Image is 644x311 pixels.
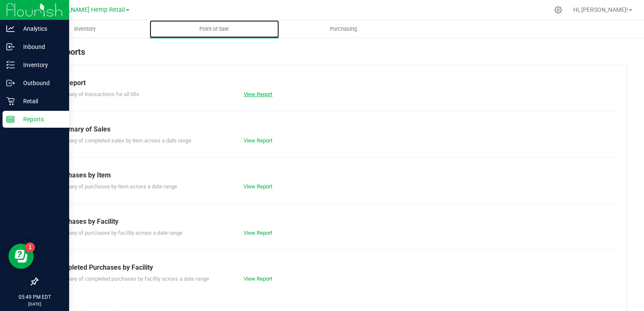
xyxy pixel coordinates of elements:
[54,217,610,227] div: Purchases by Facility
[15,96,65,106] p: Retail
[6,43,15,51] inline-svg: Inbound
[54,183,177,190] span: Summary of purchases by item across a date range
[188,25,240,33] span: Point of Sale
[54,78,610,88] div: Till Report
[54,263,610,273] div: Completed Purchases by Facility
[54,170,610,180] div: Purchases by Item
[15,60,65,70] p: Inventory
[6,79,15,87] inline-svg: Outbound
[8,244,34,269] iframe: Resource center
[4,293,65,301] p: 05:49 PM EDT
[54,124,610,134] div: Summary of Sales
[553,6,563,14] div: Manage settings
[15,78,65,88] p: Outbound
[37,46,627,65] div: POS Reports
[279,20,408,38] a: Purchasing
[244,137,272,144] a: View Report
[150,20,279,38] a: Point of Sale
[244,276,272,282] a: View Report
[15,24,65,34] p: Analytics
[20,20,150,38] a: Inventory
[6,24,15,33] inline-svg: Analytics
[54,276,209,282] span: Summary of completed purchases by facility across a date range
[319,25,368,33] span: Purchasing
[25,242,35,252] iframe: Resource center unread badge
[54,230,182,236] span: Summary of purchases by facility across a date range
[6,61,15,69] inline-svg: Inventory
[244,91,272,97] a: View Report
[4,301,65,307] p: [DATE]
[15,42,65,52] p: Inbound
[6,97,15,105] inline-svg: Retail
[54,91,139,97] span: Summary of transactions for all tills
[15,114,65,124] p: Reports
[244,230,272,236] a: View Report
[63,25,107,33] span: Inventory
[54,137,191,144] span: Summary of completed sales by item across a date range
[6,115,15,123] inline-svg: Reports
[573,6,628,13] span: Hi, [PERSON_NAME]!
[43,6,125,13] span: [PERSON_NAME] Hemp Retail
[244,183,272,190] a: View Report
